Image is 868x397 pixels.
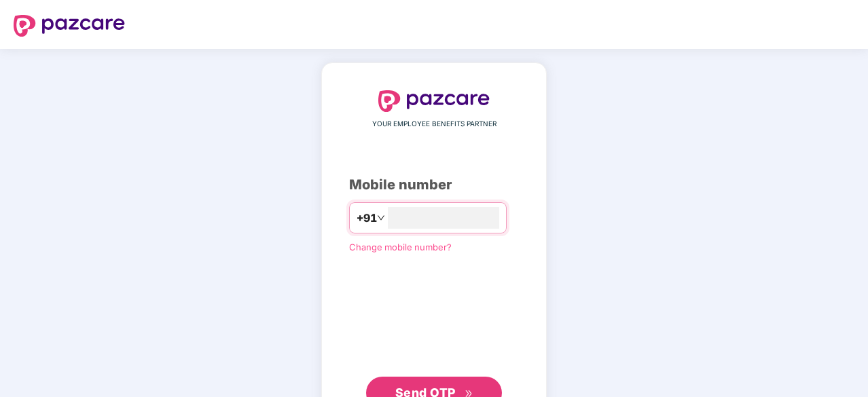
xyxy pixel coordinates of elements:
span: +91 [357,210,377,227]
img: logo [378,90,490,112]
a: Change mobile number? [349,242,452,252]
span: down [377,214,385,222]
img: logo [14,15,125,37]
div: Mobile number [349,174,519,195]
span: YOUR EMPLOYEE BENEFITS PARTNER [372,119,496,130]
